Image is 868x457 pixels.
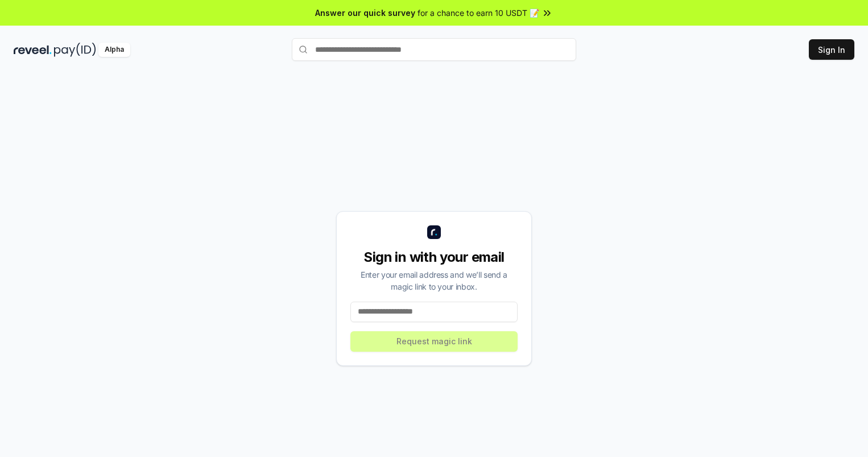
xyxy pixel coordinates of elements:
div: Enter your email address and we’ll send a magic link to your inbox. [350,269,518,293]
span: for a chance to earn 10 USDT 📝 [418,7,539,19]
img: pay_id [54,43,96,57]
span: Answer our quick survey [315,7,415,19]
div: Sign in with your email [350,248,518,266]
div: Alpha [98,43,130,57]
button: Sign In [809,39,854,60]
img: reveel_dark [14,43,52,57]
img: logo_small [427,225,441,239]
